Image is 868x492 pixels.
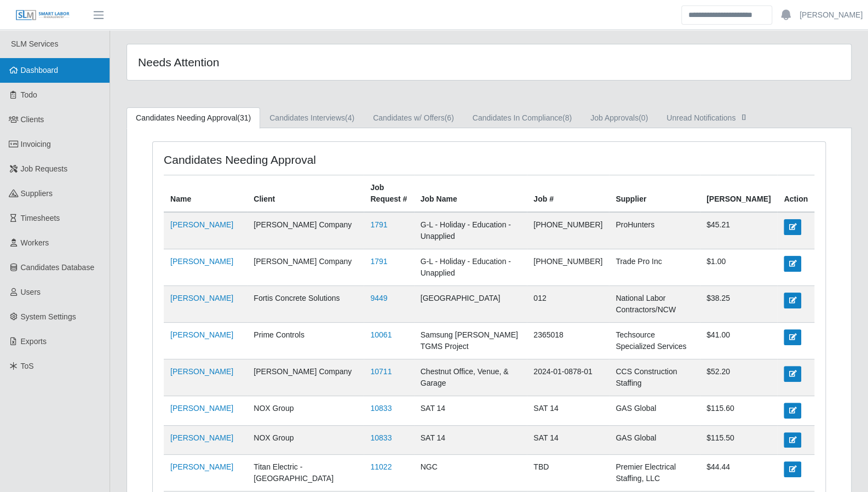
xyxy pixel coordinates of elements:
[21,90,37,99] span: Todo
[700,249,777,286] td: $1.00
[609,175,700,213] th: Supplier
[527,212,609,249] td: [PHONE_NUMBER]
[414,323,527,359] td: Samsung [PERSON_NAME] TGMS Project
[21,238,49,247] span: Workers
[170,294,233,302] a: [PERSON_NAME]
[11,39,58,48] span: SLM Services
[21,214,60,222] span: Timesheets
[609,323,700,359] td: Techsource Specialized Services
[527,175,609,213] th: Job #
[370,404,392,413] a: 10833
[21,115,44,124] span: Clients
[247,175,364,213] th: Client
[247,323,364,359] td: Prime Controls
[681,5,772,25] input: Search
[700,396,777,425] td: $115.60
[700,323,777,359] td: $41.00
[700,455,777,491] td: $44.44
[609,425,700,454] td: GAS Global
[370,220,387,229] a: 1791
[609,396,700,425] td: GAS Global
[414,175,527,213] th: Job Name
[527,396,609,425] td: SAT 14
[463,107,581,129] a: Candidates In Compliance
[581,107,657,129] a: Job Approvals
[247,249,364,286] td: [PERSON_NAME] Company
[170,367,233,376] a: [PERSON_NAME]
[414,425,527,454] td: SAT 14
[370,462,392,471] a: 11022
[21,312,76,321] span: System Settings
[609,359,700,396] td: CCS Construction Staffing
[700,212,777,249] td: $45.21
[127,107,260,129] a: Candidates Needing Approval
[170,220,233,229] a: [PERSON_NAME]
[609,455,700,491] td: Premier Electrical Staffing, LLC
[777,175,814,213] th: Action
[370,433,392,442] a: 10833
[414,396,527,425] td: SAT 14
[247,359,364,396] td: [PERSON_NAME] Company
[609,286,700,323] td: National Labor Contractors/NCW
[247,425,364,454] td: NOX Group
[657,107,758,129] a: Unread Notifications
[370,257,387,266] a: 1791
[700,175,777,213] th: [PERSON_NAME]
[445,113,454,122] span: (6)
[700,359,777,396] td: $52.20
[609,249,700,286] td: Trade Pro Inc
[345,113,354,122] span: (4)
[527,359,609,396] td: 2024-01-0878-01
[364,107,463,129] a: Candidates w/ Offers
[170,330,233,339] a: [PERSON_NAME]
[21,66,59,75] span: Dashboard
[700,286,777,323] td: $38.25
[414,249,527,286] td: G-L - Holiday - Education - Unapplied
[639,113,648,122] span: (0)
[138,55,421,69] h4: Needs Attention
[170,433,233,442] a: [PERSON_NAME]
[170,404,233,413] a: [PERSON_NAME]
[170,462,233,471] a: [PERSON_NAME]
[527,286,609,323] td: 012
[21,263,95,272] span: Candidates Database
[247,396,364,425] td: NOX Group
[247,212,364,249] td: [PERSON_NAME] Company
[414,455,527,491] td: NGC
[370,330,392,339] a: 10061
[609,212,700,249] td: ProHunters
[247,455,364,491] td: Titan Electric - [GEOGRAPHIC_DATA]
[527,323,609,359] td: 2365018
[562,113,572,122] span: (8)
[21,189,53,198] span: Suppliers
[247,286,364,323] td: Fortis Concrete Solutions
[527,455,609,491] td: TBD
[738,112,749,121] span: []
[800,9,863,21] a: [PERSON_NAME]
[21,362,34,370] span: ToS
[164,175,247,213] th: Name
[237,113,251,122] span: (31)
[700,425,777,454] td: $115.50
[21,164,68,173] span: Job Requests
[21,337,47,346] span: Exports
[21,140,51,148] span: Invoicing
[260,107,364,129] a: Candidates Interviews
[527,425,609,454] td: SAT 14
[164,153,426,167] h4: Candidates Needing Approval
[370,367,392,376] a: 10711
[527,249,609,286] td: [PHONE_NUMBER]
[170,257,233,266] a: [PERSON_NAME]
[414,359,527,396] td: Chestnut Office, Venue, & Garage
[15,9,70,21] img: SLM Logo
[414,286,527,323] td: [GEOGRAPHIC_DATA]
[21,288,41,296] span: Users
[364,175,413,213] th: Job Request #
[414,212,527,249] td: G-L - Holiday - Education - Unapplied
[370,294,387,302] a: 9449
